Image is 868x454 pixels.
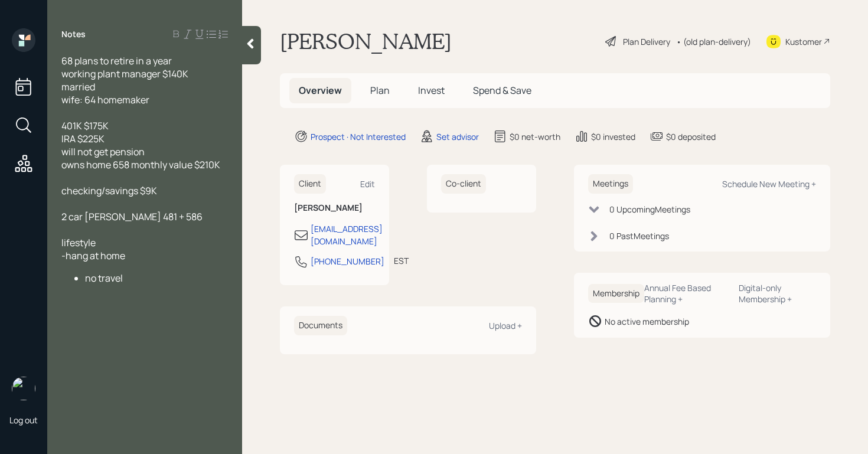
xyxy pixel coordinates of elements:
div: Annual Fee Based Planning + [644,282,729,305]
h6: [PERSON_NAME] [294,203,375,213]
span: 401K $175K IRA $225K will not get pension owns home 658 monthly value $210K [61,119,220,171]
div: Set advisor [436,130,479,143]
span: Invest [418,84,445,97]
label: Notes [61,28,86,40]
div: 0 Past Meeting s [609,230,669,242]
span: checking/savings $9K [61,184,157,197]
h6: Client [294,174,326,194]
span: 68 plans to retire in a year working plant manager $140K married wife: 64 homemaker [61,54,188,106]
span: Plan [370,84,390,97]
div: No active membership [605,315,689,328]
div: Upload + [489,320,522,331]
div: Kustomer [785,35,822,48]
h1: [PERSON_NAME] [280,28,452,54]
div: • (old plan-delivery) [676,35,751,48]
div: [PHONE_NUMBER] [311,255,384,267]
span: no travel [85,272,123,285]
span: lifestyle -hang at home [61,236,125,262]
span: Spend & Save [473,84,531,97]
h6: Co-client [441,174,486,194]
div: 0 Upcoming Meeting s [609,203,690,215]
h6: Membership [588,284,644,303]
h6: Meetings [588,174,633,194]
img: retirable_logo.png [12,377,35,400]
div: EST [394,254,409,267]
div: Prospect · Not Interested [311,130,406,143]
div: $0 deposited [666,130,716,143]
div: $0 invested [591,130,635,143]
div: Edit [360,178,375,190]
div: Plan Delivery [623,35,670,48]
span: 2 car [PERSON_NAME] 481 + 586 [61,210,203,223]
div: Log out [9,414,38,426]
div: Schedule New Meeting + [722,178,816,190]
div: Digital-only Membership + [739,282,816,305]
div: [EMAIL_ADDRESS][DOMAIN_NAME] [311,223,383,247]
span: Overview [299,84,342,97]
h6: Documents [294,316,347,335]
div: $0 net-worth [510,130,560,143]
